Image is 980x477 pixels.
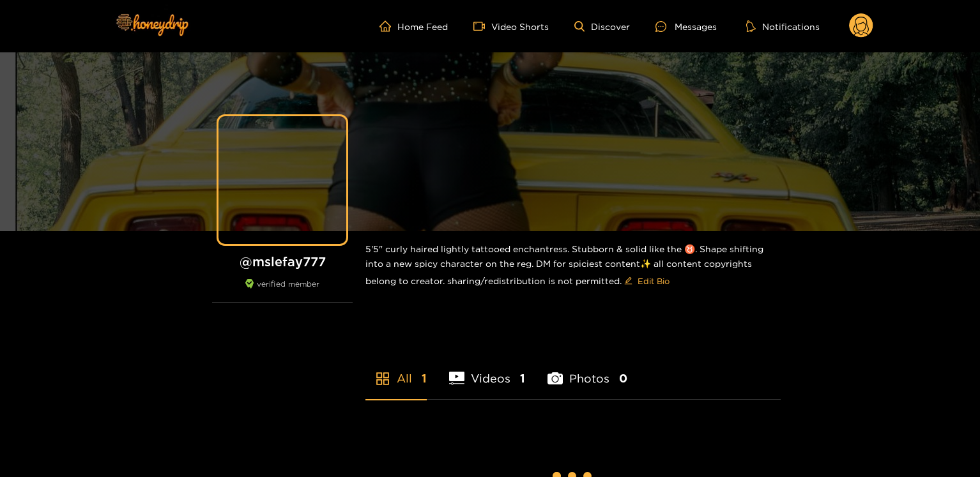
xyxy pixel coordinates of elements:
[619,370,627,386] span: 0
[379,20,448,32] a: Home Feed
[520,370,525,386] span: 1
[449,342,525,399] li: Videos
[574,21,630,32] a: Discover
[624,276,632,286] span: edit
[742,20,823,33] button: Notifications
[473,20,549,32] a: Video Shorts
[365,342,427,399] li: All
[547,342,627,399] li: Photos
[638,275,670,287] span: Edit Bio
[655,19,717,34] div: Messages
[375,371,390,386] span: appstore
[212,279,353,303] div: verified member
[622,271,672,291] button: editEdit Bio
[379,20,397,32] span: home
[212,254,353,269] h1: @ mslefay777
[473,20,491,32] span: video-camera
[422,370,427,386] span: 1
[365,231,781,301] div: 5'5" curly haired lightly tattooed enchantress. Stubborn & solid like the ♉️. Shape shifting into...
